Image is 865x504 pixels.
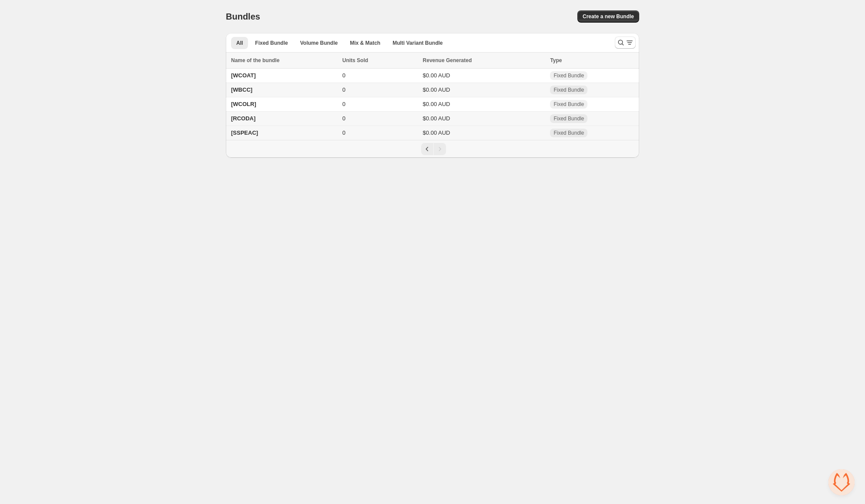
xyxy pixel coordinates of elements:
[553,129,584,136] span: Fixed Bundle
[255,40,288,46] span: Fixed Bundle
[421,143,433,155] button: Previous
[350,40,380,46] span: Mix & Match
[392,40,443,46] span: Multi Variant Bundle
[231,101,256,107] span: [WCOLR]
[231,115,255,122] span: [RCODA]
[342,115,345,122] span: 0
[423,56,472,65] span: Revenue Generated
[550,56,634,65] div: Type
[342,56,368,65] span: Units Sold
[553,101,584,108] span: Fixed Bundle
[423,72,450,79] span: $0.00 AUD
[828,469,855,495] div: Open chat
[342,72,345,79] span: 0
[342,86,345,93] span: 0
[342,129,345,136] span: 0
[423,86,450,93] span: $0.00 AUD
[615,36,636,49] button: Search and filter results
[553,72,584,79] span: Fixed Bundle
[342,56,377,65] button: Units Sold
[231,129,258,136] span: [SSPEAC]
[423,101,450,107] span: $0.00 AUD
[231,86,252,93] span: [WBCC]
[577,10,639,23] button: Create a new Bundle
[226,11,260,22] h1: Bundles
[342,101,345,107] span: 0
[423,129,450,136] span: $0.00 AUD
[423,56,481,65] button: Revenue Generated
[231,72,256,79] span: [WCOAT]
[553,86,584,93] span: Fixed Bundle
[583,13,634,20] span: Create a new Bundle
[300,40,338,46] span: Volume Bundle
[423,115,450,122] span: $0.00 AUD
[236,40,243,46] span: All
[553,115,584,122] span: Fixed Bundle
[231,56,337,65] div: Name of the bundle
[226,140,639,158] nav: Pagination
